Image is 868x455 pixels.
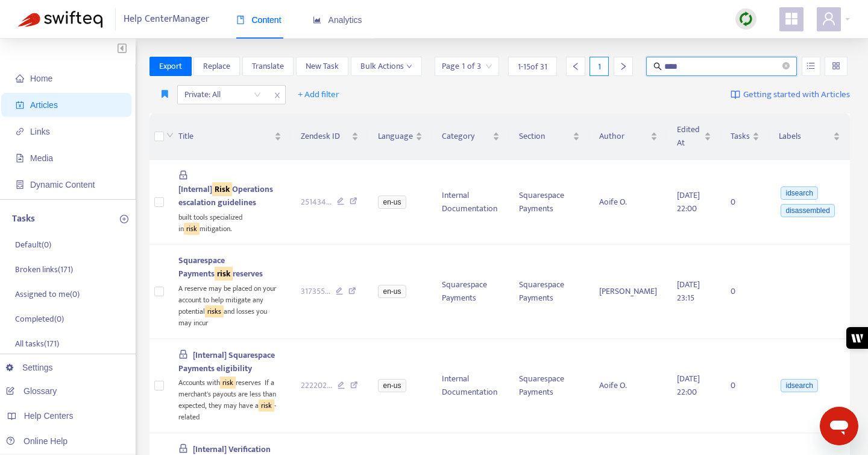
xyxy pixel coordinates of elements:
td: Internal Documentation [432,160,509,244]
span: New Task [306,60,339,73]
button: unordered-list [802,57,820,76]
span: 222202 ... [301,379,332,392]
span: [DATE] 22:00 [677,372,700,399]
a: Online Help [6,436,68,446]
span: Title [178,130,272,143]
span: Section [519,130,570,143]
sqkw: risks [205,305,224,317]
span: Language [378,130,413,143]
td: Internal Documentation [432,339,509,433]
span: lock [178,170,188,180]
th: Zendesk ID [291,113,369,160]
th: Language [368,113,432,160]
sqkw: risk [220,377,236,389]
span: Author [599,130,648,143]
button: Translate [242,57,294,76]
span: [DATE] 22:00 [677,188,700,215]
span: idsearch [781,379,817,392]
span: link [16,127,24,136]
span: search [653,62,662,71]
div: Accounts with reserves If a merchant's payouts are less than expected, they may have a -related [178,375,281,423]
span: plus-circle [120,215,128,223]
div: built tools specialized in mitigation. [178,209,281,234]
span: book [236,16,245,24]
p: All tasks ( 171 ) [15,337,59,350]
span: idsearch [781,186,817,200]
th: Edited At [667,113,721,160]
span: Squarespace Payments reserves [178,253,263,281]
span: area-chart [313,16,321,24]
span: en-us [378,196,406,209]
div: A reserve may be placed on your account to help mitigate any potential and losses you may incur [178,281,281,328]
span: container [16,180,24,189]
img: sync.dc5367851b00ba804db3.png [738,11,753,27]
span: unordered-list [807,62,815,70]
span: lock [178,444,188,453]
td: Squarespace Payments [509,339,590,433]
span: en-us [378,285,406,298]
iframe: Button to launch messaging window [820,407,858,445]
td: 0 [721,160,769,244]
span: appstore [784,11,799,26]
span: [Internal] Operations escalation guidelines [178,182,273,209]
a: Getting started with Articles [731,85,850,104]
span: close-circle [782,62,790,69]
div: 1 [590,57,609,76]
span: Dynamic Content [30,180,95,189]
td: 0 [721,339,769,433]
span: Help Center Manager [124,8,209,31]
span: [Internal] Squarespace Payments eligibility [178,348,275,375]
span: 1 - 15 of 31 [518,60,547,73]
span: Tasks [731,130,750,143]
span: close [269,88,285,103]
span: right [619,62,627,71]
img: Swifteq [18,11,102,28]
span: en-us [378,379,406,392]
span: 317355 ... [301,285,330,298]
span: Labels [779,130,831,143]
p: Assigned to me ( 0 ) [15,288,80,301]
span: Translate [252,60,284,73]
span: Zendesk ID [301,130,350,143]
th: Section [509,113,590,160]
td: [PERSON_NAME] [590,244,667,339]
a: Settings [6,363,53,372]
sqkw: risk [215,267,233,281]
th: Labels [769,113,850,160]
span: Analytics [313,15,362,25]
span: left [571,62,580,71]
p: Broken links ( 171 ) [15,263,73,276]
span: Category [442,130,489,143]
p: Default ( 0 ) [15,238,51,251]
span: close-circle [782,61,790,72]
span: Content [236,15,281,25]
span: Export [159,60,182,73]
span: Articles [30,100,58,110]
span: Links [30,127,50,136]
span: home [16,74,24,83]
sqkw: risk [259,399,274,412]
span: lock [178,349,188,359]
img: image-link [731,90,740,100]
td: Aoife O. [590,160,667,244]
span: Getting started with Articles [743,88,850,102]
button: Replace [193,57,240,76]
span: down [166,132,174,139]
a: Glossary [6,386,57,396]
button: + Add filter [289,85,348,104]
td: Squarespace Payments [509,244,590,339]
span: Edited At [677,123,702,150]
span: disassembled [781,204,834,217]
sqkw: Risk [212,182,232,196]
span: Replace [203,60,230,73]
span: Media [30,153,53,163]
span: Home [30,74,52,83]
span: [DATE] 23:15 [677,278,700,305]
span: Bulk Actions [360,60,412,73]
span: down [406,63,412,69]
th: Category [432,113,509,160]
th: Author [590,113,667,160]
th: Title [169,113,291,160]
td: 0 [721,244,769,339]
td: Squarespace Payments [509,160,590,244]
